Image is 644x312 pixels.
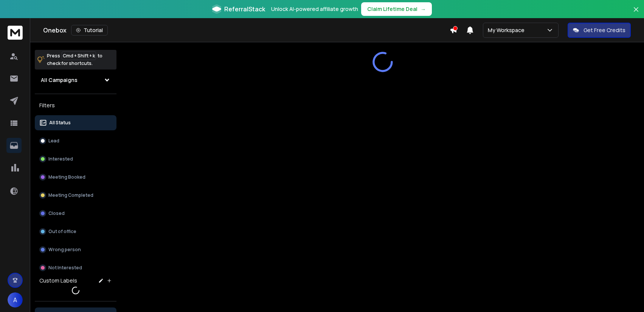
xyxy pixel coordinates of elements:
[35,206,116,221] button: Closed
[8,292,23,307] button: A
[47,52,102,67] p: Press to check for shortcuts.
[631,5,641,23] button: Close banner
[39,277,77,284] h3: Custom Labels
[48,174,85,180] p: Meeting Booked
[35,151,116,167] button: Interested
[35,73,116,88] button: All Campaigns
[35,224,116,239] button: Out of office
[48,210,65,216] p: Closed
[271,5,358,13] p: Unlock AI-powered affiliate growth
[488,26,528,34] p: My Workspace
[35,133,116,148] button: Lead
[583,26,625,34] p: Get Free Credits
[48,229,76,235] p: Out of office
[361,2,432,16] button: Claim Lifetime Deal→
[35,260,116,275] button: Not Interested
[41,76,78,84] h1: All Campaigns
[62,51,96,60] span: Cmd + Shift + k
[48,247,81,253] p: Wrong person
[71,25,108,36] button: Tutorial
[35,100,116,111] h3: Filters
[35,188,116,203] button: Meeting Completed
[421,5,426,13] span: →
[49,120,71,126] p: All Status
[43,25,450,36] div: Onebox
[35,242,116,257] button: Wrong person
[48,192,93,198] p: Meeting Completed
[48,138,59,144] p: Lead
[48,156,73,162] p: Interested
[568,23,631,38] button: Get Free Credits
[35,170,116,185] button: Meeting Booked
[224,5,265,14] span: ReferralStack
[48,265,82,271] p: Not Interested
[35,115,116,130] button: All Status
